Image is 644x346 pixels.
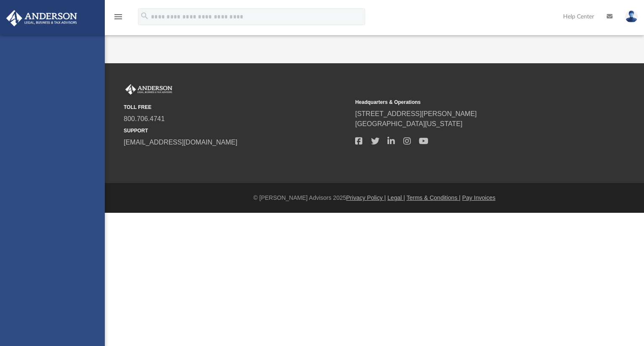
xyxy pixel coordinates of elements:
small: SUPPORT [124,127,349,134]
a: Pay Invoices [462,194,495,201]
img: Anderson Advisors Platinum Portal [124,84,174,95]
a: [GEOGRAPHIC_DATA][US_STATE] [355,120,462,127]
img: User Pic [625,10,638,23]
a: Terms & Conditions | [407,194,461,201]
i: search [140,11,149,21]
div: © [PERSON_NAME] Advisors 2025 [105,194,644,202]
a: [STREET_ADDRESS][PERSON_NAME] [355,110,477,117]
small: Headquarters & Operations [355,98,581,106]
a: 800.706.4741 [124,115,165,122]
a: Privacy Policy | [346,194,386,201]
a: menu [113,16,123,22]
img: Anderson Advisors Platinum Portal [4,10,80,26]
i: menu [113,12,123,22]
small: TOLL FREE [124,103,349,111]
a: Legal | [387,194,405,201]
a: [EMAIL_ADDRESS][DOMAIN_NAME] [124,139,237,146]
